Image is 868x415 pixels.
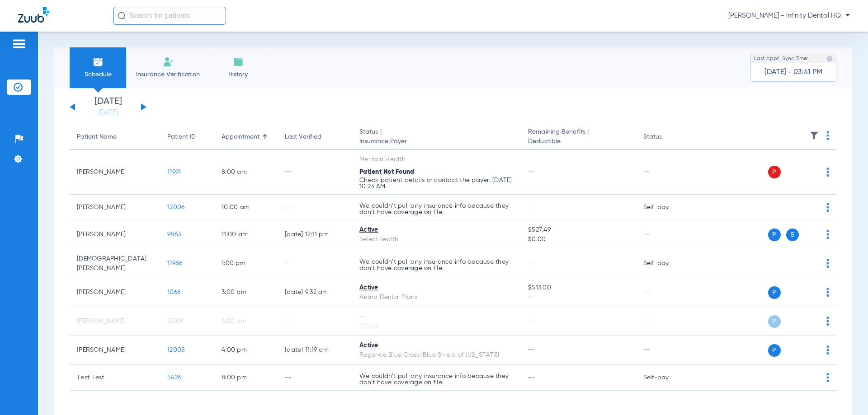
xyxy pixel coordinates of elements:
td: -- [636,336,697,365]
td: -- [278,307,352,336]
span: P [768,286,781,299]
span: Loading [440,405,467,412]
span: $513.00 [528,283,628,293]
img: x.svg [806,317,815,326]
span: P [768,228,781,241]
img: last sync help info [826,56,833,62]
span: Deductible [528,137,628,146]
img: x.svg [806,259,815,268]
td: [PERSON_NAME] [70,195,160,220]
span: 12008 [167,347,185,353]
img: History [233,56,244,67]
span: 5426 [167,374,181,381]
img: group-dot-blue.svg [826,317,829,326]
td: 1:00 PM [214,249,278,278]
img: group-dot-blue.svg [826,288,829,297]
span: S [786,228,799,241]
span: $0.00 [528,235,628,244]
span: P [768,315,781,328]
img: x.svg [806,345,815,354]
input: Search for patients [113,7,226,25]
p: We couldn’t pull any insurance info because they don’t have coverage on file. [359,373,514,386]
span: -- [528,293,628,302]
a: [DATE] [81,108,135,117]
div: Patient ID [167,132,196,142]
img: Schedule [93,56,104,67]
td: [PERSON_NAME] [70,150,160,195]
span: 9863 [167,231,181,238]
img: filter.svg [810,131,819,140]
td: -- [278,249,352,278]
span: Insurance Payer [359,137,514,146]
div: Aetna Dental Plans [359,293,514,302]
li: [DATE] [81,97,135,117]
div: -- [359,312,514,322]
span: Patient Not Found [359,169,414,175]
div: Active [359,225,514,235]
div: Regence Blue Cross/Blue Shield of [US_STATE] [359,350,514,360]
td: 10:00 AM [214,195,278,220]
span: [PERSON_NAME] - Infinity Dental HQ [728,11,850,20]
span: P [768,344,781,357]
span: P [768,166,781,178]
span: -- [528,260,535,266]
td: Test Test [70,365,160,391]
div: Active [359,341,514,350]
th: Status [636,125,697,150]
span: 11986 [167,260,182,266]
span: Insurance Verification [133,70,203,79]
img: Manual Insurance Verification [163,56,174,67]
img: x.svg [806,168,815,177]
td: 11:00 AM [214,220,278,249]
img: group-dot-blue.svg [826,345,829,354]
th: Status | [352,125,521,150]
td: [DATE] 9:32 AM [278,278,352,307]
img: x.svg [806,230,815,239]
img: hamburger-icon [12,38,26,49]
td: [PERSON_NAME] [70,278,160,307]
span: -- [528,169,535,175]
img: group-dot-blue.svg [826,203,829,212]
iframe: Chat Widget [823,372,868,415]
div: Last Verified [285,132,321,142]
td: 8:00 AM [214,150,278,195]
img: Zuub Logo [18,7,49,23]
img: Search Icon [118,12,126,20]
p: Check patient details or contact the payer. [DATE] 10:23 AM. [359,177,514,190]
td: -- [636,220,697,249]
td: [DEMOGRAPHIC_DATA] [PERSON_NAME] [70,249,160,278]
div: SelectHealth [359,235,514,244]
div: Patient Name [77,132,117,142]
span: 12006 [167,204,184,210]
td: 3:00 PM [214,278,278,307]
div: Meritain Health [359,155,514,164]
td: -- [636,278,697,307]
td: [PERSON_NAME] [70,307,160,336]
span: $527.49 [528,225,628,235]
td: 8:00 PM [214,365,278,391]
span: -- [528,204,535,210]
td: Self-pay [636,195,697,220]
span: -- [528,374,535,381]
span: -- [528,318,535,324]
td: -- [636,150,697,195]
td: -- [278,195,352,220]
td: [DATE] 12:11 PM [278,220,352,249]
div: CIGNA [359,322,514,331]
th: Remaining Benefits | [521,125,636,150]
div: Appointment [222,132,259,142]
div: Patient ID [167,132,207,142]
div: Patient Name [77,132,153,142]
div: Active [359,283,514,293]
td: -- [636,307,697,336]
td: -- [278,365,352,391]
div: Appointment [222,132,270,142]
span: History [217,70,259,79]
span: -- [528,347,535,353]
td: [PERSON_NAME] [70,336,160,365]
img: group-dot-blue.svg [826,131,829,140]
td: 3:00 PM [214,307,278,336]
span: 12018 [167,318,183,324]
img: x.svg [806,288,815,297]
td: [PERSON_NAME] [70,220,160,249]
